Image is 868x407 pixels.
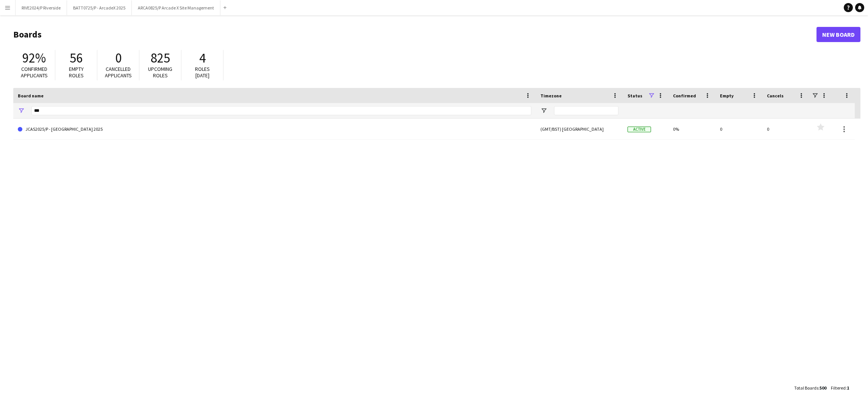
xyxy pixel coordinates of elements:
[794,385,818,391] span: Total Boards
[831,385,846,391] span: Filtered
[18,93,44,99] span: Board name
[816,27,860,42] a: New Board
[536,119,623,139] div: (GMT/BST) [GEOGRAPHIC_DATA]
[16,0,67,15] button: RIVE2024/P Riverside
[132,0,220,15] button: ARCA0825/P Arcade X Site Management
[18,107,25,114] button: Open Filter Menu
[105,66,132,79] span: Cancelled applicants
[628,127,651,132] span: Active
[673,93,696,99] span: Confirmed
[67,0,132,15] button: BATT0725/P - ArcadeX 2025
[199,50,206,66] span: 4
[831,380,849,395] div: :
[767,93,784,99] span: Cancels
[540,107,547,114] button: Open Filter Menu
[847,385,849,391] span: 1
[115,50,122,66] span: 0
[13,29,816,40] h1: Boards
[21,66,48,79] span: Confirmed applicants
[151,50,170,66] span: 825
[69,66,84,79] span: Empty roles
[18,119,531,140] a: JCAS2025/P - [GEOGRAPHIC_DATA] 2025
[70,50,83,66] span: 56
[540,93,562,99] span: Timezone
[820,385,826,391] span: 500
[720,93,734,99] span: Empty
[715,119,762,139] div: 0
[668,119,715,139] div: 0%
[22,50,46,66] span: 92%
[628,93,642,99] span: Status
[794,380,826,395] div: :
[554,106,618,115] input: Timezone Filter Input
[148,66,172,79] span: Upcoming roles
[195,66,210,79] span: Roles [DATE]
[31,106,531,115] input: Board name Filter Input
[762,119,809,139] div: 0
